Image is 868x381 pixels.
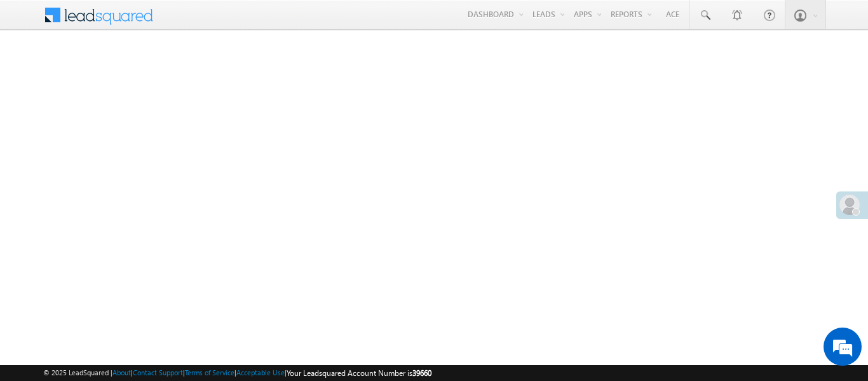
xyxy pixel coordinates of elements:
span: Your Leadsquared Account Number is [287,368,431,378]
span: 39660 [412,368,431,378]
span: © 2025 LeadSquared | | | | | [43,367,431,379]
a: Contact Support [133,368,183,377]
a: Acceptable Use [236,368,285,377]
a: About [112,368,131,377]
a: Terms of Service [185,368,234,377]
